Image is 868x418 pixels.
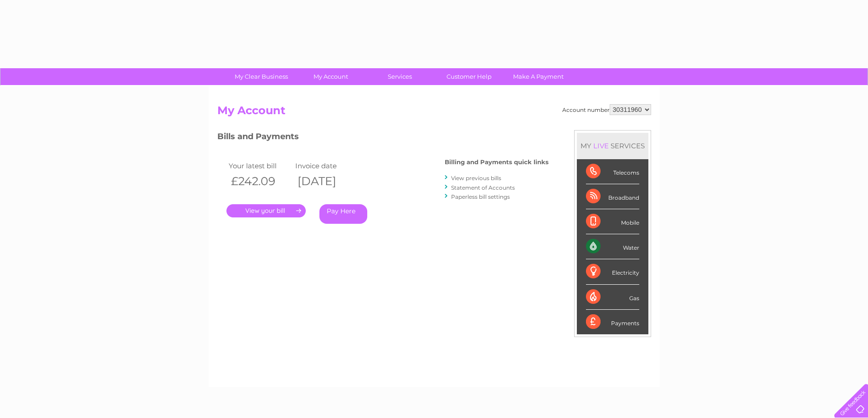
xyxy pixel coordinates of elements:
div: Water [586,234,639,259]
div: Payments [586,310,639,334]
a: Pay Here [319,204,367,224]
div: Telecoms [586,159,639,184]
div: Broadband [586,184,639,209]
div: Gas [586,285,639,310]
th: [DATE] [293,172,360,191]
a: Make A Payment [501,68,576,85]
h3: Bills and Payments [217,130,549,146]
a: Paperless bill settings [451,193,510,200]
td: Your latest bill [226,160,293,172]
a: . [226,204,306,217]
h2: My Account [217,104,651,121]
div: Account number [562,104,651,115]
div: LIVE [591,141,611,150]
td: Invoice date [293,160,360,172]
a: View previous bills [451,175,501,181]
h4: Billing and Payments quick links [445,159,549,166]
div: MY SERVICES [577,133,648,159]
a: Services [362,68,437,85]
div: Electricity [586,259,639,284]
a: My Clear Business [224,68,299,85]
a: Customer Help [431,68,507,85]
a: My Account [293,68,368,85]
th: £242.09 [226,172,293,191]
a: Statement of Accounts [451,184,515,191]
div: Mobile [586,209,639,234]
